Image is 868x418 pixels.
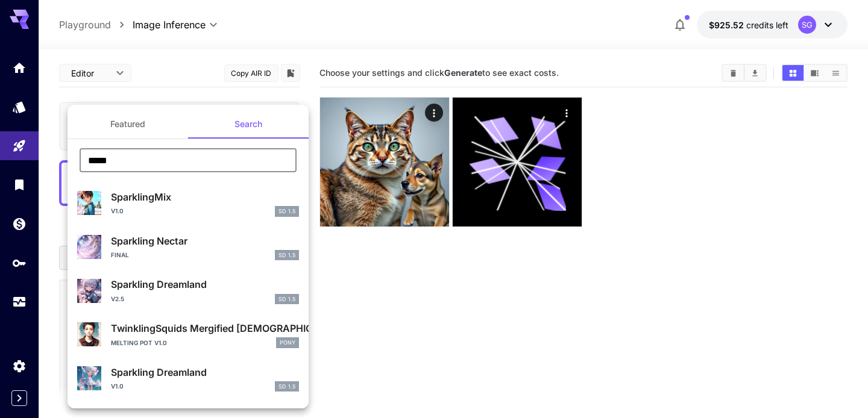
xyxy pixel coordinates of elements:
[111,295,124,304] p: v2.5
[111,338,167,348] p: Melting Pot v1.0
[111,251,129,260] p: Final
[111,207,124,216] p: v1.0
[278,382,295,391] p: SD 1.5
[77,360,299,397] div: Sparkling Dreamlandv1.0SD 1.5
[278,251,295,260] p: SD 1.5
[111,190,299,204] p: SparklingMix
[68,110,188,139] button: Featured
[77,316,299,353] div: TwinklingSquids Mergified [DEMOGRAPHIC_DATA] | Melting Pot [Pony XL]Melting Pot v1.0Pony
[111,277,299,292] p: Sparkling Dreamland
[111,321,299,335] p: TwinklingSquids Mergified [DEMOGRAPHIC_DATA] | Melting Pot [Pony XL]
[278,207,295,216] p: SD 1.5
[278,295,295,304] p: SD 1.5
[111,382,124,391] p: v1.0
[111,234,299,248] p: Sparkling Nectar
[77,185,299,222] div: SparklingMixv1.0SD 1.5
[280,338,295,347] p: Pony
[188,110,309,139] button: Search
[77,229,299,266] div: Sparkling NectarFinalSD 1.5
[111,365,299,379] p: Sparkling Dreamland
[77,272,299,309] div: Sparkling Dreamlandv2.5SD 1.5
